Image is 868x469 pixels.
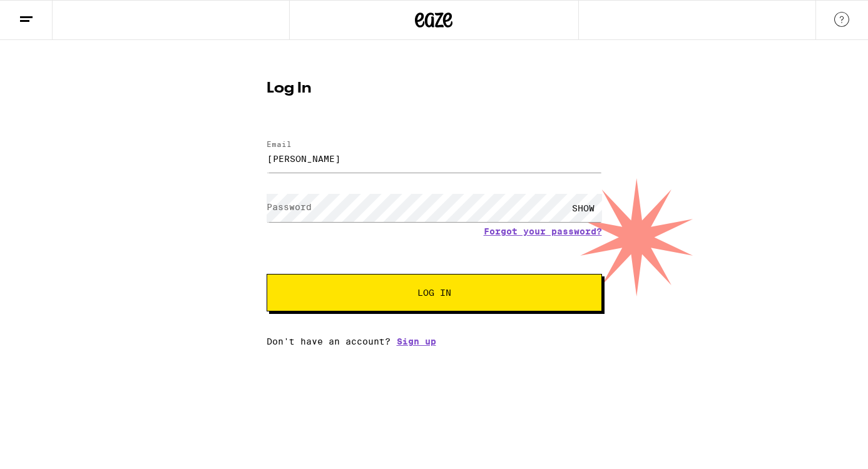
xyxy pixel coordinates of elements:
[484,226,602,236] a: Forgot your password?
[564,194,602,222] div: SHOW
[267,336,602,346] div: Don't have an account?
[267,81,602,96] h1: Log In
[397,336,436,346] a: Sign up
[417,288,451,297] span: Log In
[267,274,602,311] button: Log In
[267,140,292,148] label: Email
[267,202,312,212] label: Password
[267,144,602,173] input: Email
